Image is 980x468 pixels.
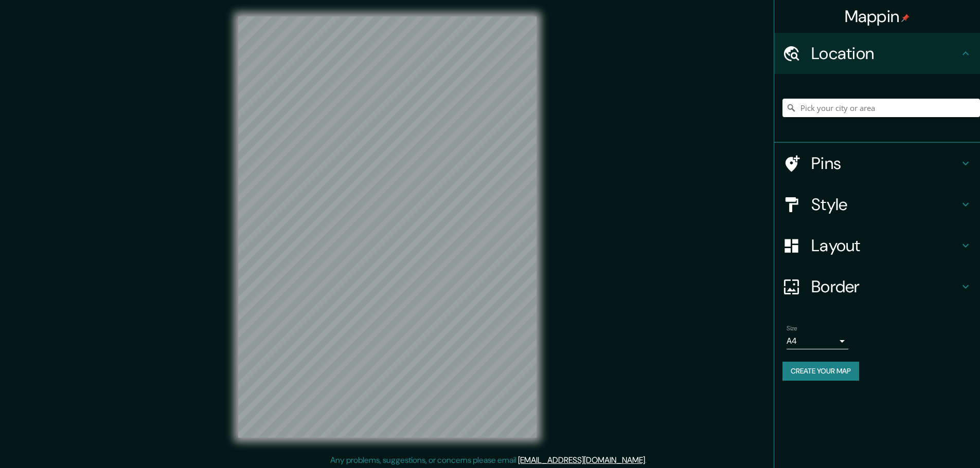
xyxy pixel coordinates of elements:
[811,194,959,215] h4: Style
[648,454,650,466] div: .
[330,454,647,466] p: Any problems, suggestions, or concerns please email .
[774,266,980,307] div: Border
[845,6,910,27] h4: Mappin
[782,99,980,117] input: Pick your city or area
[518,455,645,465] a: [EMAIL_ADDRESS][DOMAIN_NAME]
[774,184,980,225] div: Style
[811,235,959,256] h4: Layout
[238,16,537,438] canvas: Map
[787,333,848,349] div: A4
[811,153,959,174] h4: Pins
[787,324,797,333] label: Size
[774,143,980,184] div: Pins
[774,33,980,74] div: Location
[901,14,910,22] img: pin-icon.png
[647,454,648,466] div: .
[811,276,959,297] h4: Border
[774,225,980,266] div: Layout
[811,43,959,64] h4: Location
[782,362,859,381] button: Create your map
